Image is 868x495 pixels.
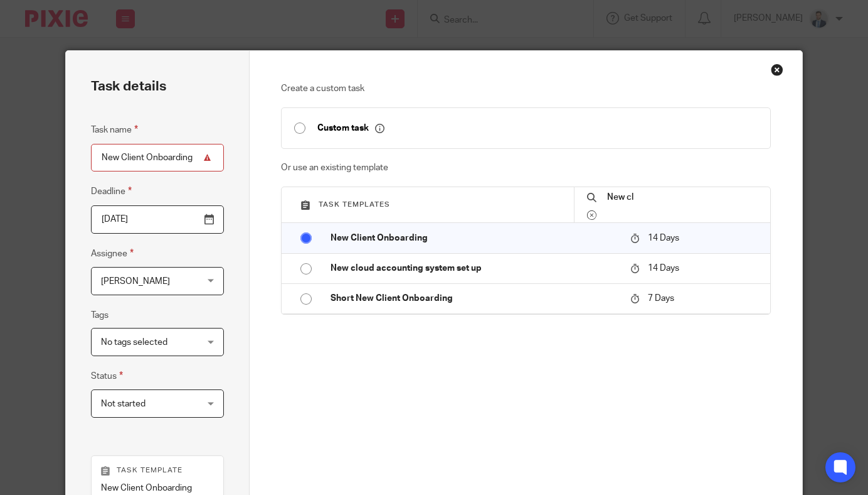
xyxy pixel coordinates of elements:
[91,246,134,261] label: Assignee
[606,190,758,204] input: Search...
[101,400,146,408] span: Not started
[331,232,617,244] p: New Client Onboarding
[91,76,166,97] h2: Task details
[319,201,390,208] span: Task templates
[648,264,679,273] span: 14 Days
[331,292,617,305] p: Short New Client Onboarding
[91,205,225,234] input: Pick a date
[101,465,214,476] p: Task template
[91,184,132,199] label: Deadline
[91,122,138,137] label: Task name
[281,82,771,95] p: Create a custom task
[281,161,771,174] p: Or use an existing template
[101,482,214,494] p: New Client Onboarding
[91,144,225,172] input: Task name
[648,294,674,303] span: 7 Days
[331,262,617,275] p: New cloud accounting system set up
[648,234,679,242] span: 14 Days
[91,369,123,383] label: Status
[317,122,384,134] p: Custom task
[101,277,170,286] span: [PERSON_NAME]
[91,309,109,322] label: Tags
[771,63,783,76] div: Close this dialog window
[101,338,167,347] span: No tags selected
